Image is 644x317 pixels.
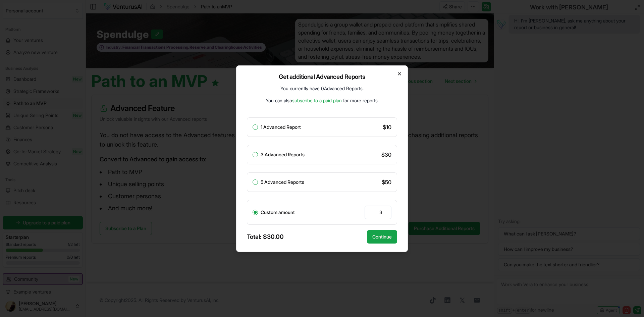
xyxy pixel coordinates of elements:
label: 1 Advanced Report [261,125,301,129]
span: You can also for more reports. [266,98,379,103]
h2: Get additional Advanced Reports [279,74,365,80]
button: Continue [367,230,397,244]
span: $ 50 [382,178,391,186]
span: $ 10 [383,123,391,131]
label: 3 Advanced Reports [261,152,305,157]
label: Custom amount [261,210,295,215]
p: You currently have 0 Advanced Reports . [280,85,364,92]
label: 5 Advanced Reports [261,180,304,184]
span: $ 30 [381,151,391,159]
div: Total: $ 30.00 [247,232,284,242]
a: subscribe to a paid plan [292,98,342,103]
